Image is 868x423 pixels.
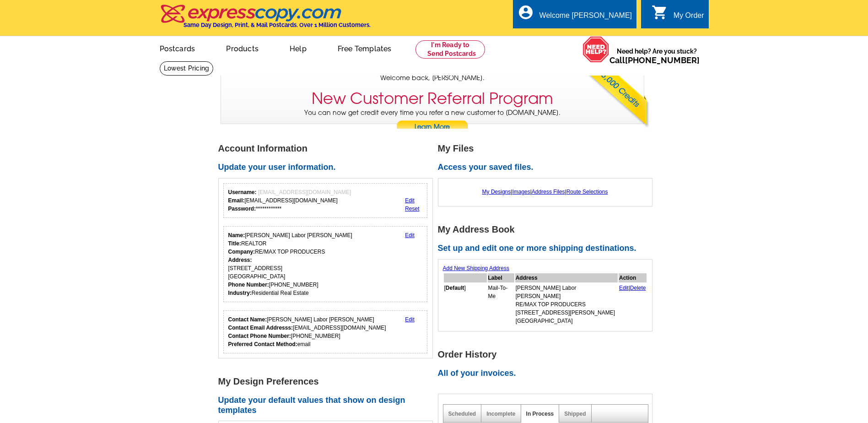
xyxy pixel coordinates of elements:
h1: My Files [438,144,658,153]
a: [PHONE_NUMBER] [625,55,700,65]
i: account_circle [518,4,534,21]
h4: Same Day Design, Print, & Mail Postcards. Over 1 Million Customers. [183,22,371,28]
a: In Process [526,411,554,417]
h2: Update your default values that show on design templates [218,396,438,415]
th: Label [488,273,514,282]
strong: Title: [228,240,241,247]
a: Incomplete [486,411,515,417]
div: | | | [443,183,647,201]
strong: Contact Email Addresss: [228,325,293,331]
div: Your login information. [223,183,428,218]
span: Call [609,55,700,65]
a: Route Selections [566,189,608,195]
div: Your personal details. [223,226,428,302]
a: Learn More [396,120,469,134]
h1: Account Information [218,144,438,153]
div: Who should we contact regarding order issues? [223,310,428,353]
a: Same Day Design, Print, & Mail Postcards. Over 1 Million Customers. [160,11,371,28]
div: My Order [674,11,704,24]
p: You can now get credit every time you refer a new customer to [DOMAIN_NAME]. [221,108,644,134]
a: Edit [405,232,415,239]
th: Action [619,273,647,282]
b: Default [446,285,464,291]
h3: New Customer Referral Program [312,89,553,108]
td: [PERSON_NAME] Labor [PERSON_NAME] RE/MAX TOP PRODUCERS [STREET_ADDRESS][PERSON_NAME] [GEOGRAPHIC_... [515,283,618,325]
a: Delete [630,285,646,291]
a: Scheduled [448,411,476,417]
i: shopping_cart [652,4,668,21]
a: shopping_cart My Order [652,10,704,22]
span: Welcome back, [PERSON_NAME]. [380,73,485,83]
h1: Order History [438,350,658,359]
a: My Designs [482,189,511,195]
a: Edit [619,285,629,291]
h1: My Design Preferences [218,377,438,386]
a: Images [512,189,530,195]
a: Add New Shipping Address [443,265,509,271]
div: Welcome [PERSON_NAME] [539,11,632,24]
strong: Contact Name: [228,316,267,323]
th: Address [515,273,618,282]
h2: Access your saved files. [438,163,658,173]
h2: All of your invoices. [438,369,658,379]
td: [ ] [444,283,487,325]
h2: Set up and edit one or more shipping destinations. [438,244,658,254]
span: [EMAIL_ADDRESS][DOMAIN_NAME] [258,189,351,195]
strong: Industry: [228,290,252,296]
h2: Update your user information. [218,163,438,173]
td: Mail-To-Me [488,283,514,325]
strong: Preferred Contact Method: [228,341,297,347]
strong: Password: [228,206,256,212]
td: | [619,283,647,325]
div: [PERSON_NAME] Labor [PERSON_NAME] REALTOR RE/MAX TOP PRODUCERS [STREET_ADDRESS] [GEOGRAPHIC_DATA]... [228,231,352,297]
div: [PERSON_NAME] Labor [PERSON_NAME] [EMAIL_ADDRESS][DOMAIN_NAME] [PHONE_NUMBER] email [228,315,386,348]
strong: Username: [228,189,257,195]
strong: Name: [228,232,245,239]
a: Free Templates [323,37,406,59]
strong: Contact Phone Number: [228,333,291,339]
a: Products [211,37,273,59]
a: Edit [405,316,415,323]
a: Help [275,37,321,59]
strong: Address: [228,257,252,263]
a: Address Files [532,189,565,195]
strong: Phone Number: [228,282,269,288]
strong: Company: [228,249,255,255]
a: Postcards [145,37,210,59]
strong: Email: [228,197,245,204]
span: Need help? Are you stuck? [609,47,704,65]
img: help [582,36,609,63]
a: Reset [405,206,419,212]
a: Edit [405,197,415,204]
h1: My Address Book [438,225,658,234]
a: Shipped [564,411,586,417]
